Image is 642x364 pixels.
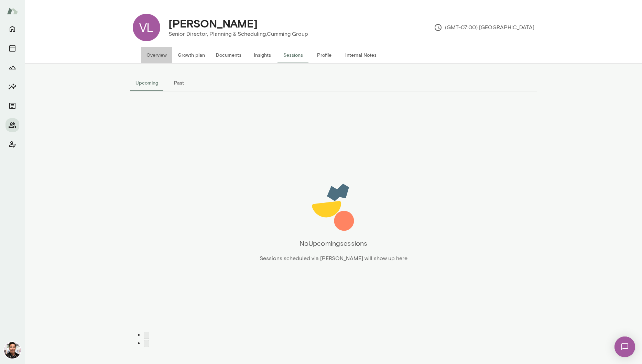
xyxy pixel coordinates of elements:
button: Insights [6,80,19,93]
button: Go to next page [144,340,149,347]
button: Past [164,75,195,91]
p: Sessions scheduled via [PERSON_NAME] will show up here [260,254,407,263]
button: Growth plan [172,47,210,63]
button: Internal Notes [340,47,382,63]
button: Upcoming [130,75,164,91]
button: Insights [247,47,278,63]
button: Documents [210,47,247,63]
img: Mento [7,4,18,18]
button: Documents [6,99,19,113]
button: Growth Plan [6,60,19,74]
button: Sessions [278,47,309,63]
button: Members [6,118,19,132]
h6: No Upcoming sessions [300,238,368,249]
div: VL [133,14,160,41]
h4: [PERSON_NAME] [168,17,258,30]
button: Overview [141,47,172,63]
img: Albert Villarde [4,342,21,359]
p: Senior Director, Planning & Scheduling, Cumming Group [168,30,308,38]
nav: pagination navigation [130,331,537,348]
div: basic tabs example [130,75,537,91]
p: (GMT-07:00) [GEOGRAPHIC_DATA] [434,23,534,32]
button: Go to previous page [144,332,149,339]
button: Profile [309,47,340,63]
button: Sessions [6,41,19,55]
button: Client app [6,137,19,151]
button: Home [6,22,19,36]
div: pagination [130,326,537,353]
